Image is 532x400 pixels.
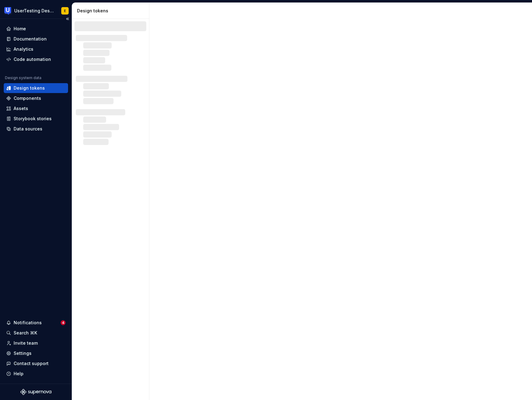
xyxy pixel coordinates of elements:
button: UserTesting Design SystemE [1,4,71,17]
div: UserTesting Design System [14,8,54,14]
div: Settings [14,350,32,356]
svg: Supernova Logo [20,389,51,395]
div: E [64,8,66,13]
a: Documentation [4,34,68,44]
button: Collapse sidebar [63,15,72,23]
div: Invite team [14,340,38,346]
div: Help [14,371,24,377]
a: Analytics [4,44,68,54]
a: Invite team [4,338,68,348]
div: Home [14,26,26,32]
div: Assets [14,105,28,112]
a: Data sources [4,124,68,134]
div: Design system data [5,75,41,80]
span: 4 [61,320,66,325]
button: Notifications4 [4,318,68,328]
a: Home [4,24,68,34]
a: Design tokens [4,83,68,93]
img: 41adf70f-fc1c-4662-8e2d-d2ab9c673b1b.png [4,7,12,15]
button: Search ⌘K [4,328,68,338]
button: Help [4,369,68,379]
div: Documentation [14,36,47,42]
div: Notifications [14,320,42,326]
div: Search ⌘K [14,330,37,336]
a: Storybook stories [4,114,68,124]
a: Code automation [4,54,68,64]
div: Code automation [14,56,51,62]
div: Analytics [14,46,33,52]
div: Contact support [14,360,49,367]
div: Data sources [14,126,42,132]
div: Design tokens [14,85,45,91]
div: Design tokens [77,8,147,14]
div: Storybook stories [14,116,52,122]
a: Settings [4,348,68,358]
a: Components [4,93,68,103]
a: Assets [4,104,68,113]
div: Components [14,95,41,101]
button: Contact support [4,359,68,368]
